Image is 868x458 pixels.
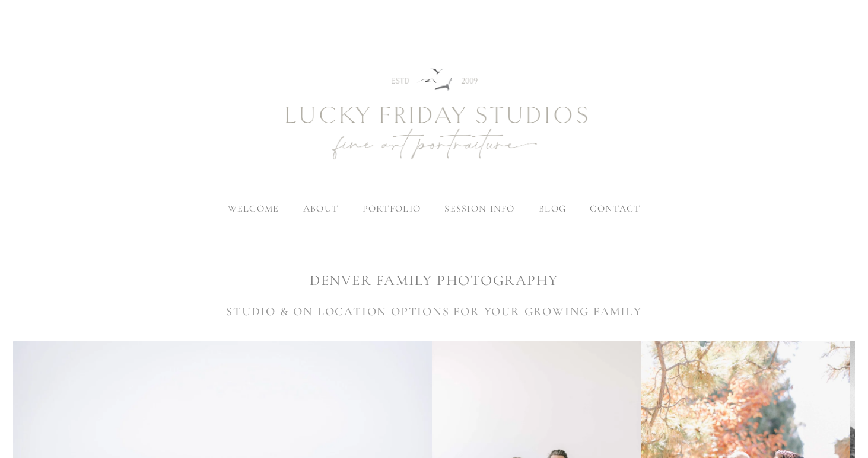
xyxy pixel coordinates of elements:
[13,270,855,291] h1: DENVER FAMILY PHOTOGRAPHY
[221,26,648,204] img: Newborn Photography Denver | Lucky Friday Studios
[303,203,338,214] label: about
[363,203,421,214] label: portfolio
[539,203,566,214] a: blog
[590,203,640,214] a: contact
[444,203,514,214] label: session info
[228,203,279,214] a: welcome
[13,303,855,321] h3: STUDIO & ON LOCATION OPTIONS FOR YOUR GROWING FAMILY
